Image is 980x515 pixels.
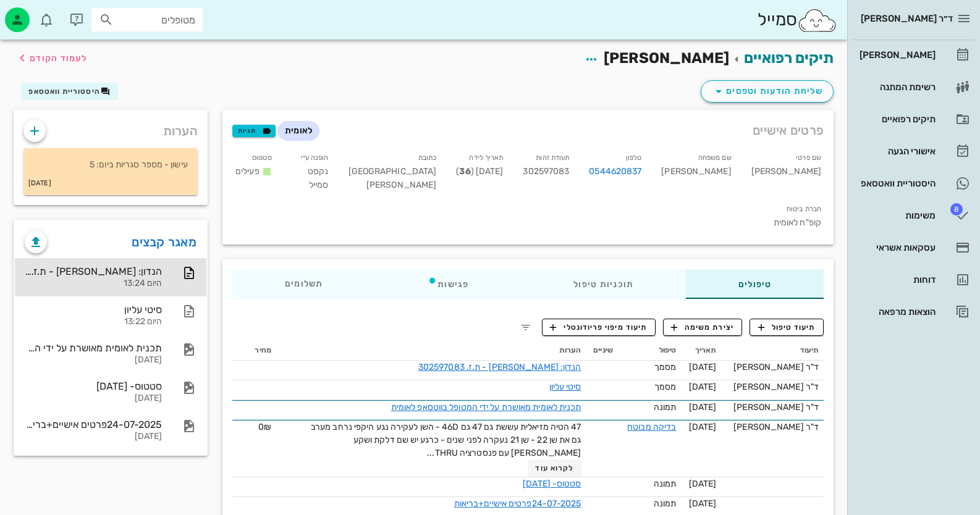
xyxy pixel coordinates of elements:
div: רשימת המתנה [857,82,936,92]
small: כתובת [418,154,437,162]
span: [DATE] [689,479,717,489]
a: עסקאות אשראי [852,233,975,262]
span: [DATE] [689,362,717,372]
a: הנדון: [PERSON_NAME] - ת.ז. 302597083 [418,362,581,372]
th: מחיר [232,341,276,361]
span: [DATE] [689,498,717,509]
small: שם פרטי [796,154,821,162]
div: ד"ר [PERSON_NAME] [727,421,819,433]
span: יצירת משימה [671,322,734,333]
span: תמונה [654,402,677,412]
span: [DATE] [689,422,717,432]
span: תמונה [654,498,677,509]
div: נקסט סמייל [282,148,339,199]
a: [PERSON_NAME] [852,40,975,70]
span: [DATE] [689,382,717,392]
div: טיפולים [686,269,824,299]
div: 24-07-2025פרטים אישיים+בריאות [25,419,162,430]
a: בדיקה מבוטח [627,422,676,432]
a: תיקים רפואיים [852,104,975,134]
a: תגמשימות [852,201,975,230]
div: סמייל [758,7,837,33]
div: הערות [14,110,208,146]
a: הוצאות מרפאה [852,297,975,327]
button: יצירת משימה [663,319,743,336]
small: תעודת זהות [536,154,569,162]
th: תאריך [681,341,721,361]
a: דוחות [852,265,975,295]
div: תיקים רפואיים [857,114,936,124]
div: היום 13:22 [25,317,162,327]
strong: 36 [459,166,470,177]
div: [PERSON_NAME] [741,148,831,199]
a: 0544620837 [589,165,641,178]
div: תכנית לאומית מאושרת על ידי המטופל בווטסאפ לאומית [25,342,162,354]
div: [DATE] [25,393,162,404]
div: [DATE] [25,432,162,442]
small: סטטוס [252,154,272,162]
a: תיקים רפואיים [744,49,834,67]
a: 24-07-2025פרטים אישיים+בריאות [454,498,581,509]
button: תיעוד טיפול [750,319,824,336]
small: שם משפחה [698,154,732,162]
div: ד"ר [PERSON_NAME] [727,361,819,374]
button: לעמוד הקודם [15,47,87,69]
div: היסטוריית וואטסאפ [857,178,936,188]
div: משימות [857,211,936,220]
span: פעילים [235,166,260,177]
span: ד״ר [PERSON_NAME] [861,13,953,24]
span: [DATE] ( ) [456,166,503,177]
small: חברת ביטוח [787,205,821,213]
span: [DATE] [689,402,717,412]
span: לאומית [285,121,313,141]
div: פגישות [375,269,521,299]
span: לקרוא עוד [535,464,573,472]
div: הוצאות מרפאה [857,307,936,317]
div: ד"ר [PERSON_NAME] [727,401,819,414]
button: תגיות [232,125,276,137]
th: תיעוד [722,341,824,361]
span: היסטוריית וואטסאפ [28,87,100,96]
span: תג [36,10,44,17]
div: עסקאות אשראי [857,243,936,253]
div: היום 13:24 [25,278,162,289]
span: מסמך [654,362,676,372]
div: דוחות [857,275,936,285]
span: תגיות [238,125,270,136]
small: טלפון [626,154,642,162]
div: אישורי הגעה [857,146,936,156]
span: פרטים אישיים [753,120,824,140]
a: תכנית לאומית מאושרת על ידי המטופל בווטסאפ לאומית [391,402,581,412]
img: SmileCloud logo [797,8,837,33]
div: [PERSON_NAME] [651,148,741,199]
span: [GEOGRAPHIC_DATA][PERSON_NAME] [348,166,437,190]
th: הערות [276,341,586,361]
small: הופנה ע״י [301,154,329,162]
span: [PERSON_NAME] [604,49,729,67]
span: תמונה [654,479,677,489]
span: תיעוד מיפוי פריודונטלי [550,322,647,333]
span: 0₪ [258,422,271,432]
a: היסטוריית וואטסאפ [852,169,975,198]
span: שליחת הודעות וטפסים [711,84,823,99]
small: [DATE] [28,177,51,190]
small: תאריך לידה [469,154,503,162]
button: תיעוד מיפוי פריודונטלי [542,319,656,336]
span: תיעוד טיפול [758,322,816,333]
span: מסמך [654,382,676,392]
span: 302597083 [523,166,569,177]
a: אישורי הגעה [852,136,975,166]
a: סיטי עליון [549,382,581,392]
div: סיטי עליון [25,304,162,316]
button: לקרוא עוד [528,459,581,477]
div: הנדון: [PERSON_NAME] - ת.ז. 302597083 [25,266,162,277]
div: קופ"ח לאומית [235,216,821,230]
a: סטטוס- [DATE] [523,479,581,489]
a: מאגר קבצים [132,232,196,252]
div: תוכניות טיפול [521,269,686,299]
span: תג [950,203,963,216]
th: טיפול [618,341,681,361]
div: ד"ר [PERSON_NAME] [727,380,819,393]
span: לעמוד הקודם [30,53,87,64]
div: סטטוס- [DATE] [25,380,162,392]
